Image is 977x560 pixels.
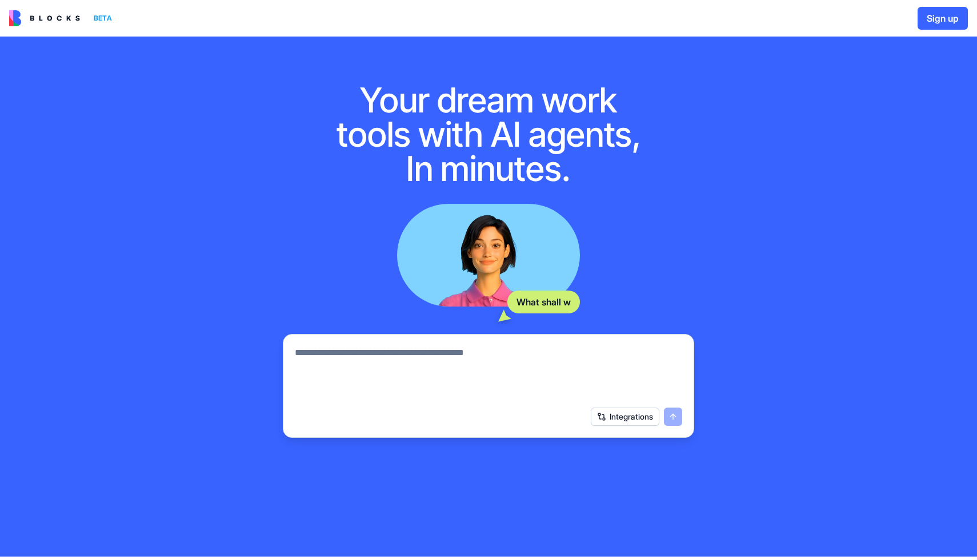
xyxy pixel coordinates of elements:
button: Integrations [591,408,659,426]
div: What shall w [507,291,580,313]
img: logo [9,10,80,26]
a: BETA [9,10,117,26]
h1: Your dream work tools with AI agents, In minutes. [324,83,653,186]
button: Sign up [918,7,968,30]
div: BETA [89,10,117,26]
